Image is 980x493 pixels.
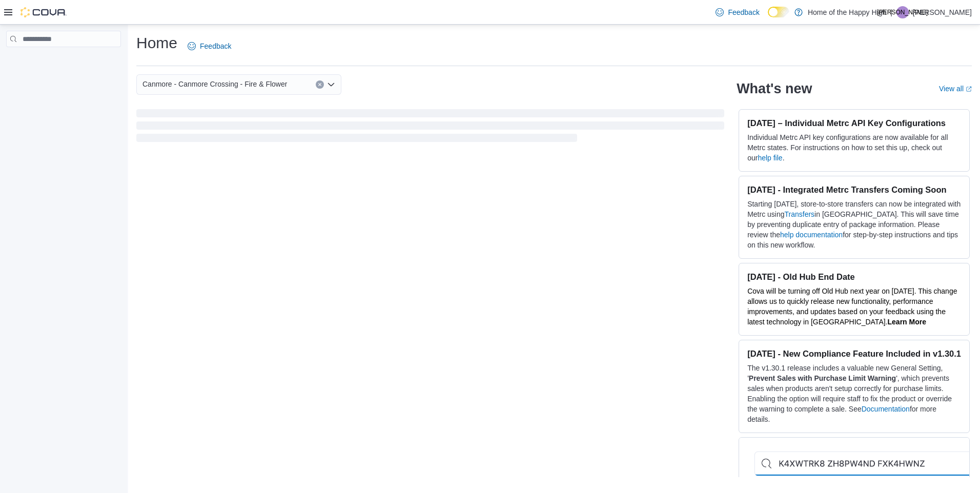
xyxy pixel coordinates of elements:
[747,348,961,359] h3: [DATE] - New Compliance Feature Included in v1.30.1
[862,405,910,413] a: Documentation
[142,78,287,90] span: Canmore - Canmore Crossing - Fire & Flower
[737,80,812,97] h2: What's new
[913,6,972,18] p: [PERSON_NAME]
[136,111,724,144] span: Loading
[747,132,961,163] p: Individual Metrc API key configurations are now available for all Metrc states. For instructions ...
[728,7,759,17] span: Feedback
[327,80,335,89] button: Open list of options
[758,154,782,162] a: help file
[780,231,843,239] a: help documentation
[183,36,235,56] a: Feedback
[711,2,763,23] a: Feedback
[785,210,815,218] a: Transfers
[966,86,972,92] svg: External link
[6,49,121,74] nav: Complex example
[747,363,961,424] p: The v1.30.1 release includes a valuable new General Setting, ' ', which prevents sales when produ...
[877,6,928,18] span: [PERSON_NAME]
[21,7,67,17] img: Cova
[747,287,957,326] span: Cova will be turning off Old Hub next year on [DATE]. This change allows us to quickly release ne...
[939,85,972,93] a: View allExternal link
[768,7,789,17] input: Dark Mode
[896,6,909,18] div: Jesse Asselin
[747,199,961,250] p: Starting [DATE], store-to-store transfers can now be integrated with Metrc using in [GEOGRAPHIC_D...
[747,118,961,128] h3: [DATE] – Individual Metrc API Key Configurations
[749,374,896,382] strong: Prevent Sales with Purchase Limit Warning
[808,6,886,18] p: Home of the Happy High
[747,272,961,282] h3: [DATE] - Old Hub End Date
[316,80,324,89] button: Clear input
[747,184,961,195] h3: [DATE] - Integrated Metrc Transfers Coming Soon
[200,41,231,51] span: Feedback
[888,318,926,326] a: Learn More
[136,33,177,53] h1: Home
